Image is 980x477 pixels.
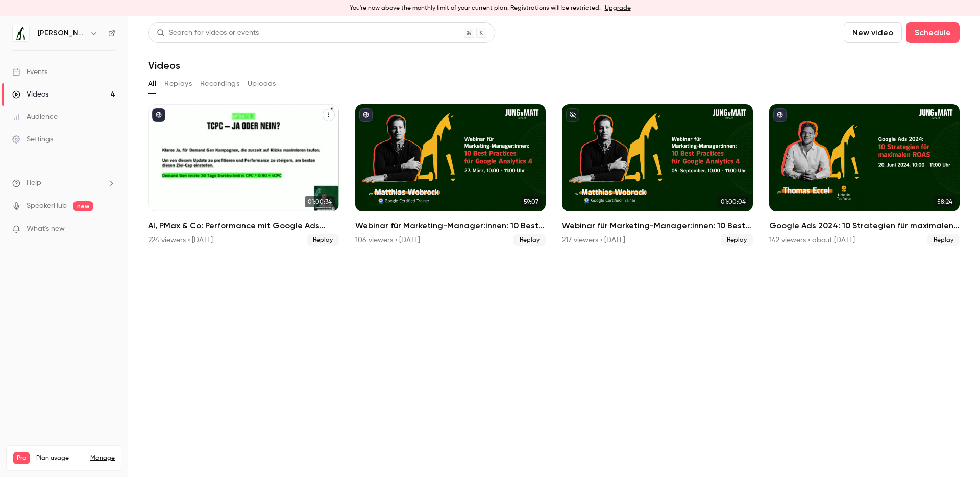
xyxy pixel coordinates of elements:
a: 59:07Webinar für Marketing-Manager:innen: 10 Best Practices für Google Analytics 4106 viewers • [... [355,104,546,246]
button: Recordings [200,76,239,92]
span: Replay [927,234,960,246]
a: 01:00:04Webinar für Marketing-Manager:innen: 10 Best Practices für Google Analytics 4217 viewers ... [562,104,753,246]
div: 224 viewers • [DATE] [148,235,213,245]
span: 01:00:34 [305,196,335,207]
span: new [73,201,93,211]
span: 59:07 [521,196,542,207]
li: Google Ads 2024: 10 Strategien für maximalen ROAS [769,104,960,246]
div: Videos [12,89,48,100]
h2: AI, PMax & Co: Performance mit Google Ads maximieren [148,220,339,232]
div: Audience [12,112,58,122]
a: Upgrade [605,4,631,12]
h1: Videos [148,59,180,71]
button: published [152,108,165,122]
button: New video [844,22,902,43]
span: Replay [307,234,339,246]
span: Help [27,178,41,188]
div: Settings [12,134,53,145]
span: Replay [513,234,546,246]
a: 01:00:34AI, PMax & Co: Performance mit Google Ads maximieren224 viewers • [DATE]Replay [148,104,339,246]
div: 217 viewers • [DATE] [562,235,625,245]
img: Jung von Matt IMPACT [13,25,29,41]
div: 106 viewers • [DATE] [355,235,420,245]
h2: Webinar für Marketing-Manager:innen: 10 Best Practices für Google Analytics 4 [562,220,753,232]
section: Videos [148,22,960,471]
h2: Google Ads 2024: 10 Strategien für maximalen ROAS [769,220,960,232]
button: Schedule [906,22,960,43]
span: Pro [13,452,30,464]
button: All [148,76,156,92]
a: Manage [90,454,115,462]
button: unpublished [566,108,579,122]
span: Plan usage [36,454,84,462]
span: 58:24 [934,196,955,207]
a: 58:24Google Ads 2024: 10 Strategien für maximalen ROAS142 viewers • about [DATE]Replay [769,104,960,246]
div: 142 viewers • about [DATE] [769,235,855,245]
span: What's new [27,224,65,234]
button: Uploads [248,76,276,92]
li: AI, PMax & Co: Performance mit Google Ads maximieren [148,104,339,246]
button: published [773,108,787,122]
li: Webinar für Marketing-Manager:innen: 10 Best Practices für Google Analytics 4 [355,104,546,246]
ul: Videos [148,104,960,246]
a: SpeakerHub [27,201,67,211]
div: Events [12,67,47,77]
span: Replay [721,234,753,246]
h6: [PERSON_NAME] von [PERSON_NAME] IMPACT [38,28,86,38]
span: 01:00:04 [718,196,749,207]
li: help-dropdown-opener [12,178,115,188]
div: Search for videos or events [157,28,259,38]
li: Webinar für Marketing-Manager:innen: 10 Best Practices für Google Analytics 4 [562,104,753,246]
button: published [359,108,373,122]
button: Replays [164,76,192,92]
h2: Webinar für Marketing-Manager:innen: 10 Best Practices für Google Analytics 4 [355,220,546,232]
